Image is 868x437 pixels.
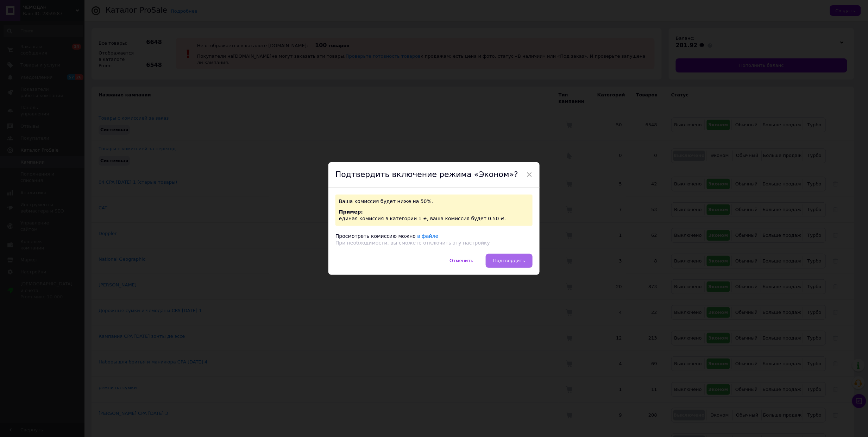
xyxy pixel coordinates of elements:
a: в файле [417,233,439,239]
button: Подтвердить [486,254,533,268]
span: × [526,169,533,180]
div: Подтвердить включение режима «Эконом»? [328,162,540,188]
button: Отменить [442,254,481,268]
span: единая комиссия в категории 1 ₴, ваша комиссия будет 0.50 ₴. [339,216,506,221]
span: Отменить [449,258,473,263]
span: Просмотреть комиссию можно [335,233,416,239]
span: Пример: [339,209,363,215]
span: Ваша комиссия будет ниже на 50%. [339,198,433,204]
span: Подтвердить [493,258,525,263]
span: При необходимости, вы сможете отключить эту настройку [335,240,490,246]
